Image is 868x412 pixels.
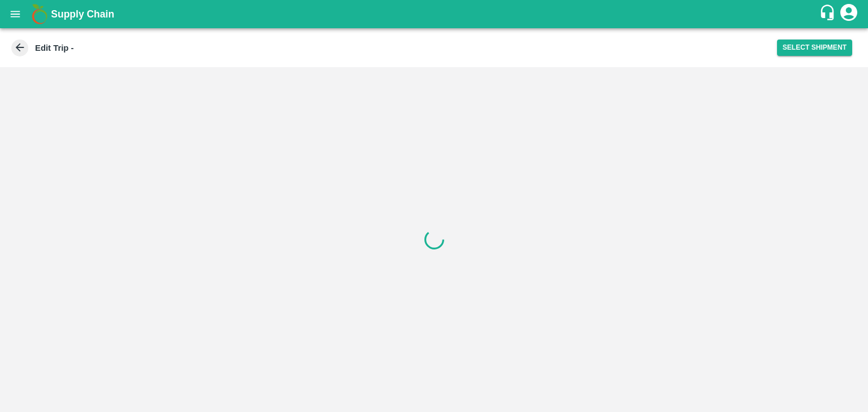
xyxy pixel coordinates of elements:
img: logo [28,3,51,25]
button: open drawer [2,1,28,27]
button: Select Shipment [777,40,852,56]
div: account of current user [839,2,859,26]
b: Supply Chain [51,8,114,20]
div: customer-support [819,4,839,24]
a: Supply Chain [51,6,819,22]
b: Edit Trip - [35,43,73,52]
